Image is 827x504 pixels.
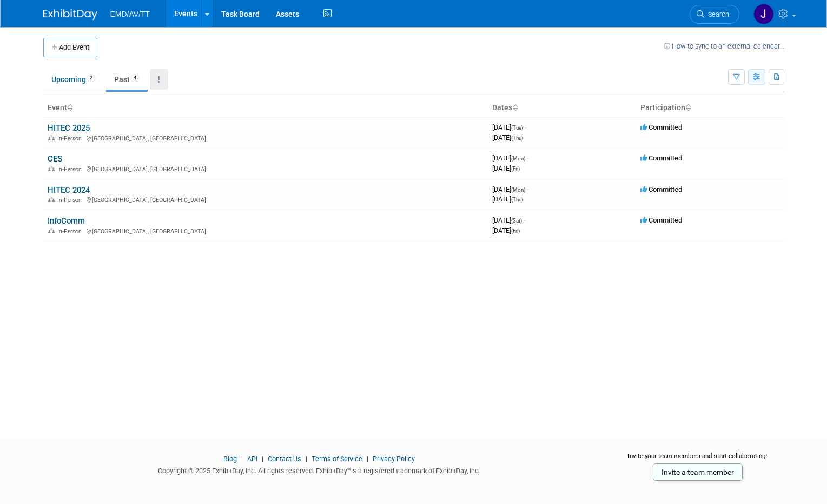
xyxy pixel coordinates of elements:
span: (Fri) [511,228,520,234]
a: InfoComm [48,216,85,226]
img: In-Person Event [48,228,55,233]
span: - [527,154,528,162]
img: ExhibitDay [43,9,97,20]
a: Sort by Start Date [512,103,518,112]
span: [DATE] [492,154,528,162]
span: (Thu) [511,135,523,141]
span: [DATE] [492,133,523,142]
span: - [525,123,526,131]
img: In-Person Event [48,135,55,140]
span: - [524,216,525,224]
img: Jolene Rheault [753,4,774,24]
div: Copyright © 2025 ExhibitDay, Inc. All rights reserved. ExhibitDay is a registered trademark of Ex... [43,463,595,476]
a: API [247,455,257,463]
a: Blog [223,455,237,463]
span: Committed [640,123,682,131]
span: In-Person [57,166,85,173]
div: Invite your team members and start collaborating: [611,452,784,468]
a: Invite a team member [653,463,743,481]
span: [DATE] [492,164,520,172]
span: Committed [640,216,682,224]
a: Contact Us [268,455,301,463]
th: Dates [488,99,636,117]
div: [GEOGRAPHIC_DATA], [GEOGRAPHIC_DATA] [48,195,484,204]
span: (Fri) [511,166,520,172]
button: Add Event [43,38,97,57]
span: [DATE] [492,195,523,203]
a: Terms of Service [312,455,362,463]
span: Committed [640,154,682,162]
span: EMD/AV/TT [110,10,150,18]
span: In-Person [57,197,85,204]
div: [GEOGRAPHIC_DATA], [GEOGRAPHIC_DATA] [48,226,484,235]
img: In-Person Event [48,197,55,202]
img: In-Person Event [48,166,55,171]
a: Privacy Policy [373,455,415,463]
a: How to sync to an external calendar... [664,42,784,50]
span: (Mon) [511,156,525,162]
a: Past4 [106,69,148,90]
a: Upcoming2 [43,69,104,90]
a: Sort by Event Name [67,103,72,112]
th: Event [43,99,488,117]
span: Committed [640,185,682,193]
span: [DATE] [492,226,520,234]
span: 2 [87,74,96,82]
span: (Mon) [511,187,525,193]
span: Search [704,10,729,18]
span: (Thu) [511,197,523,203]
span: | [364,455,371,463]
span: In-Person [57,135,85,142]
th: Participation [636,99,784,117]
sup: ® [347,466,351,472]
div: [GEOGRAPHIC_DATA], [GEOGRAPHIC_DATA] [48,133,484,142]
span: In-Person [57,228,85,235]
a: Sort by Participation Type [685,103,691,112]
span: - [527,185,528,193]
a: Search [690,5,739,24]
span: (Tue) [511,125,523,131]
span: | [259,455,266,463]
span: 4 [130,74,140,82]
span: [DATE] [492,216,525,224]
a: HITEC 2025 [48,123,90,133]
span: | [303,455,310,463]
span: [DATE] [492,185,528,193]
span: | [239,455,246,463]
span: (Sat) [511,218,522,224]
div: [GEOGRAPHIC_DATA], [GEOGRAPHIC_DATA] [48,164,484,173]
span: [DATE] [492,123,526,131]
a: CES [48,154,62,164]
a: HITEC 2024 [48,185,90,195]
